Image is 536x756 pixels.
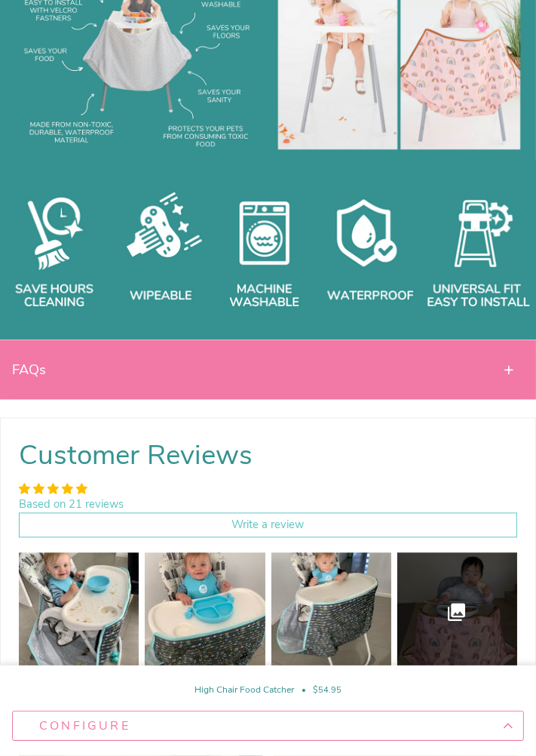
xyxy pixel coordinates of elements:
a: Based on 21 reviews [19,497,124,512]
button: Configure [12,711,524,741]
div: Average rating is 5.00 stars [19,482,124,498]
img: User picture [142,550,268,676]
summary: FAQs [12,346,524,395]
h4: High Chair Food Catcher [192,684,296,696]
a: Write a review [19,513,517,538]
img: User picture [16,550,142,676]
span: $54.95 [313,684,342,696]
img: User picture [394,550,520,676]
h2: Customer Reviews [19,437,517,476]
img: User picture [268,550,394,676]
